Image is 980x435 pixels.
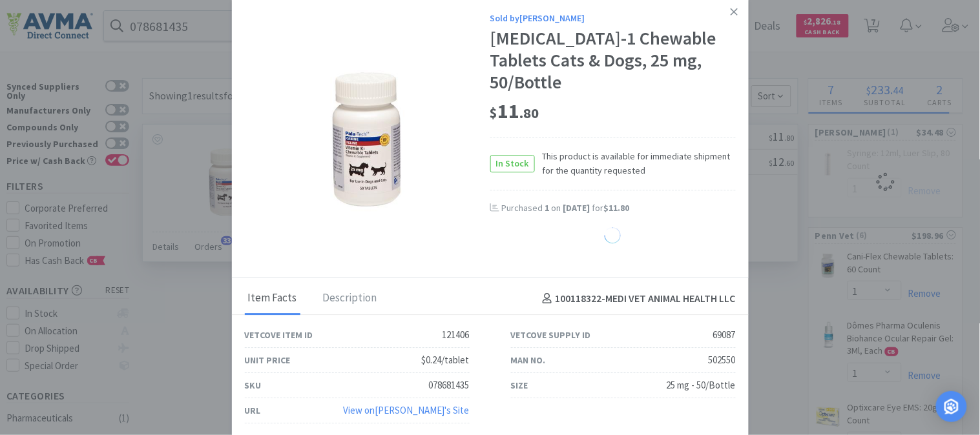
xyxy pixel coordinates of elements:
div: Size [511,378,528,392]
div: 078681435 [429,378,470,394]
div: 25 mg - 50/Bottle [667,378,736,394]
div: SKU [245,378,262,392]
span: $11.80 [604,202,630,214]
img: f0e029e6c6c64d71a7b30ea846f5dd41_69087.jpeg [284,50,452,217]
div: Description [320,283,381,315]
div: Item Facts [245,283,300,315]
span: [DATE] [563,202,590,214]
div: Purchased on for [502,202,736,215]
a: View on[PERSON_NAME]'s Site [344,405,470,417]
div: Unit Price [245,353,291,367]
span: . 80 [520,105,539,123]
div: URL [245,403,261,418]
span: 11 [490,99,539,125]
div: 502550 [709,353,736,369]
span: This product is available for immediate shipment for the quantity requested [535,149,736,178]
span: $ [490,105,498,123]
div: Vetcove Item ID [245,328,313,342]
div: Sold by [PERSON_NAME] [490,11,736,25]
div: Vetcove Supply ID [511,328,591,342]
span: 1 [545,202,550,214]
span: In Stock [491,156,534,172]
h4: 100118322 - MEDI VET ANIMAL HEALTH LLC [537,290,736,307]
div: 69087 [713,328,736,343]
div: 121406 [443,328,470,343]
div: Man No. [511,353,546,367]
div: $0.24/tablet [422,353,470,369]
div: [MEDICAL_DATA]-1 Chewable Tablets Cats & Dogs, 25 mg, 50/Bottle [490,28,736,94]
div: Open Intercom Messenger [936,391,967,422]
